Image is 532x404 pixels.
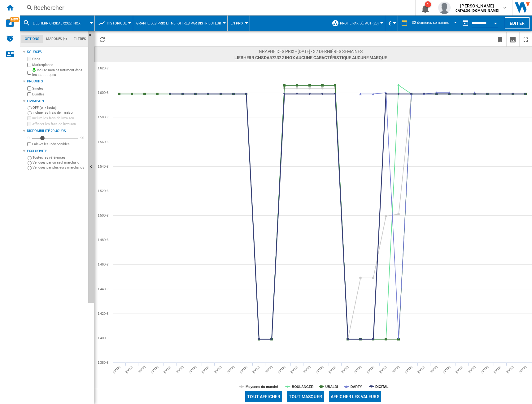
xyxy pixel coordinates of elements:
[246,385,278,389] tspan: Moyenne du marché
[520,32,532,46] button: Plein écran
[70,35,89,43] md-tab-item: Filtres
[98,15,130,31] div: Historique
[227,365,235,374] tspan: [DATE]
[43,35,70,43] md-tab-item: Marques (*)
[28,111,32,115] input: Inclure les frais de livraison
[351,385,362,389] tspan: DARTY
[303,365,311,374] tspan: [DATE]
[494,32,506,46] button: Créer un favoris
[21,35,43,43] md-tab-item: Options
[231,15,246,31] button: En prix
[98,115,108,119] tspan: 1 580 €
[27,57,31,61] input: Sites
[411,18,459,29] md-select: REPORTS.WIZARD.STEPS.REPORT.STEPS.REPORT_OPTIONS.PERIOD: 32 dernières semaines
[375,385,389,389] tspan: DIGITAL
[32,68,86,77] label: Inclure mon assortiment dans les statistiques
[98,238,108,242] tspan: 1 480 €
[32,63,86,67] label: Marketplaces
[189,365,197,374] tspan: [DATE]
[388,20,391,27] span: €
[341,365,349,374] tspan: [DATE]
[98,165,108,168] tspan: 1 540 €
[33,21,81,25] span: LIEBHERR CNSDA572322 INOX
[388,15,395,31] button: €
[33,110,86,115] label: Inclure les frais de livraison
[32,142,86,147] label: Enlever les indisponibles
[328,365,337,374] tspan: [DATE]
[292,385,313,389] tspan: BOULANGER
[107,15,130,31] button: Historique
[379,365,387,374] tspan: [DATE]
[33,3,399,12] div: Rechercher
[425,1,431,7] div: 1
[138,365,146,374] tspan: [DATE]
[506,365,514,374] tspan: [DATE]
[32,92,86,97] label: Bundles
[490,17,501,28] button: Open calendar
[366,365,375,374] tspan: [DATE]
[32,86,86,91] label: Singles
[150,365,159,374] tspan: [DATE]
[234,48,387,55] span: Graphe des prix - [DATE] - 32 dernières semaines
[112,365,121,374] tspan: [DATE]
[107,21,127,25] span: Historique
[33,165,86,170] label: Vendues par plusieurs marchands
[32,135,78,141] md-slider: Disponibilité
[23,15,91,31] div: LIEBHERR CNSDA572322 INOX
[354,365,362,374] tspan: [DATE]
[265,365,273,374] tspan: [DATE]
[443,365,451,374] tspan: [DATE]
[27,69,31,77] input: Inclure mon assortiment dans les statistiques
[33,105,86,110] label: OFF (prix facial)
[136,15,224,31] div: Graphe des prix et nb. offres par distributeur
[27,142,31,146] input: Afficher les frais de livraison
[79,136,86,140] div: 90
[28,161,32,165] input: Vendues par un seul marchand
[505,17,530,29] button: Editer
[27,86,31,90] input: Singles
[519,365,527,374] tspan: [DATE]
[28,106,32,110] input: OFF (prix facial)
[438,2,451,14] img: profile.jpg
[28,166,32,170] input: Vendues par plusieurs marchands
[33,155,86,160] label: Toutes les références
[98,91,108,94] tspan: 1 600 €
[27,129,86,134] div: Disponibilité 20 Jours
[234,55,387,61] span: LIEBHERR CNSDA572322 INOX Aucune caractéristique Aucune marque
[287,391,324,402] button: Tout masquer
[32,116,86,121] label: Inclure les frais de livraison
[96,32,108,46] button: Recharger
[214,365,222,374] tspan: [DATE]
[332,15,382,31] div: Profil par défaut (28)
[32,68,36,72] img: mysite-bg-18x18.png
[27,50,86,55] div: Sources
[98,213,108,217] tspan: 1 500 €
[98,312,108,315] tspan: 1 420 €
[88,31,94,303] button: Masquer
[507,32,519,46] button: Télécharger en image
[404,365,413,374] tspan: [DATE]
[231,21,243,25] span: En prix
[27,116,31,120] input: Inclure les frais de livraison
[27,122,31,126] input: Afficher les frais de livraison
[417,365,425,374] tspan: [DATE]
[392,365,400,374] tspan: [DATE]
[28,156,32,160] input: Toutes les références
[329,391,381,402] button: Afficher les valeurs
[27,79,86,84] div: Produits
[125,365,133,374] tspan: [DATE]
[33,15,87,31] button: LIEBHERR CNSDA572322 INOX
[136,21,221,25] span: Graphe des prix et nb. offres par distributeur
[98,262,108,266] tspan: 1 460 €
[468,365,476,374] tspan: [DATE]
[385,15,398,31] md-menu: Currency
[455,365,464,374] tspan: [DATE]
[27,92,31,96] input: Bundles
[98,189,108,193] tspan: 1 520 €
[98,287,108,291] tspan: 1 440 €
[201,365,210,374] tspan: [DATE]
[26,136,31,140] div: 0
[412,20,449,25] div: 32 dernières semaines
[459,17,472,29] button: md-calendar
